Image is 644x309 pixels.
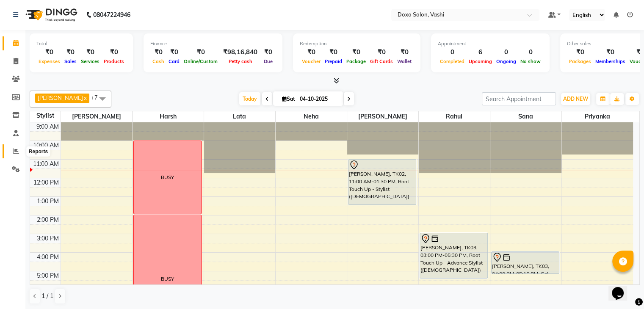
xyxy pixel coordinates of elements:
[32,178,61,187] div: 12:00 PM
[79,47,102,57] div: ₹0
[348,160,416,204] div: [PERSON_NAME], TK02, 11:00 AM-01:30 PM, Root Touch Up - Stylist ([DEMOGRAPHIC_DATA])
[35,197,61,206] div: 1:00 PM
[102,47,126,57] div: ₹0
[368,58,395,64] span: Gift Cards
[608,275,636,301] iframe: chat widget
[300,40,414,47] div: Redemption
[204,111,275,122] span: Lata
[419,111,490,122] span: Rahul
[30,111,61,120] div: Stylist
[36,40,126,47] div: Total
[492,252,559,273] div: [PERSON_NAME], TK03, 04:00 PM-05:15 PM, Gel Polish - Basic ([DEMOGRAPHIC_DATA])
[79,58,102,64] span: Services
[494,47,518,57] div: 0
[182,58,220,64] span: Online/Custom
[31,160,61,168] div: 11:00 AM
[150,47,166,57] div: ₹0
[518,58,543,64] span: No show
[438,40,543,47] div: Appointment
[261,47,276,57] div: ₹0
[166,47,182,57] div: ₹0
[102,58,126,64] span: Products
[36,58,62,64] span: Expenses
[36,47,62,57] div: ₹0
[35,122,61,131] div: 9:00 AM
[567,58,593,64] span: Packages
[35,253,61,262] div: 4:00 PM
[438,58,467,64] span: Completed
[567,47,593,57] div: ₹0
[220,47,261,57] div: ₹98,16,840
[276,111,347,122] span: Neha
[467,47,494,57] div: 6
[467,58,494,64] span: Upcoming
[35,271,61,280] div: 5:00 PM
[166,58,182,64] span: Card
[161,275,174,283] div: BUSY
[35,234,61,243] div: 3:00 PM
[91,94,104,101] span: +7
[133,111,204,122] span: Harsh
[300,58,323,64] span: Voucher
[150,58,166,64] span: Cash
[344,47,368,57] div: ₹0
[41,292,53,301] span: 1 / 1
[83,94,87,101] a: x
[93,3,130,27] b: 08047224946
[347,111,418,122] span: [PERSON_NAME]
[561,93,590,105] button: ADD NEW
[35,215,61,224] div: 2:00 PM
[161,174,174,181] div: BUSY
[482,92,556,105] input: Search Appointment
[420,233,488,278] div: [PERSON_NAME], TK03, 03:00 PM-05:30 PM, Root Touch Up - Advance Stylist ([DEMOGRAPHIC_DATA])
[323,47,344,57] div: ₹0
[227,58,254,64] span: Petty cash
[150,40,276,47] div: Finance
[61,111,132,122] span: [PERSON_NAME]
[297,93,340,105] input: 2025-10-04
[300,47,323,57] div: ₹0
[344,58,368,64] span: Package
[563,96,588,102] span: ADD NEW
[562,111,633,122] span: Priyanka
[262,58,275,64] span: Due
[31,141,61,150] div: 10:00 AM
[38,94,83,101] span: [PERSON_NAME]
[494,58,518,64] span: Ongoing
[395,58,414,64] span: Wallet
[438,47,467,57] div: 0
[62,47,79,57] div: ₹0
[593,58,627,64] span: Memberships
[490,111,561,122] span: Sana
[368,47,395,57] div: ₹0
[280,96,297,102] span: Sat
[518,47,543,57] div: 0
[323,58,344,64] span: Prepaid
[62,58,79,64] span: Sales
[593,47,627,57] div: ₹0
[239,92,260,105] span: Today
[27,146,50,157] div: Reports
[22,3,80,27] img: logo
[182,47,220,57] div: ₹0
[395,47,414,57] div: ₹0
